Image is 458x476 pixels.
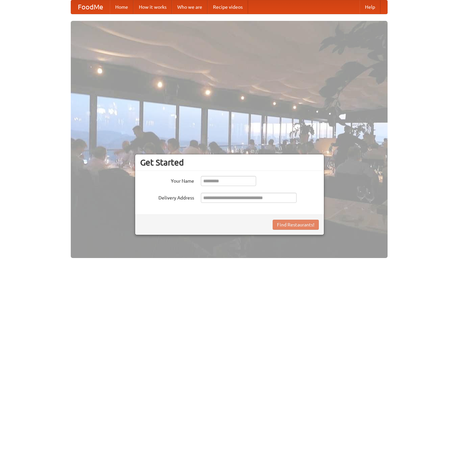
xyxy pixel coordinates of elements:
[71,0,110,14] a: FoodMe
[273,220,319,230] button: Find Restaurants!
[140,193,194,201] label: Delivery Address
[133,0,172,14] a: How it works
[110,0,133,14] a: Home
[208,0,248,14] a: Recipe videos
[140,176,194,184] label: Your Name
[140,157,319,168] h3: Get Started
[360,0,380,14] a: Help
[172,0,208,14] a: Who we are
